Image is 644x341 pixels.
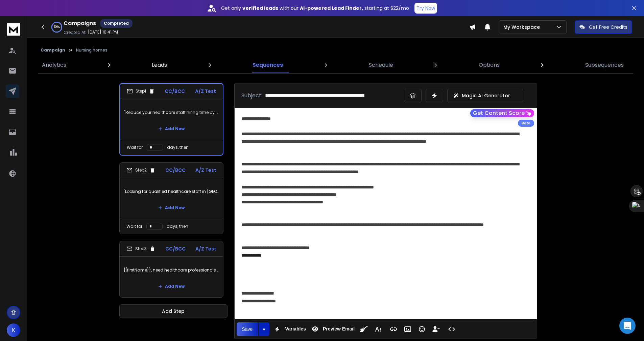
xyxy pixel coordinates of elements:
[365,57,397,73] a: Schedule
[248,57,287,73] a: Sequences
[221,5,409,12] p: Get only with our starting at $22/mo
[42,61,66,69] p: Analytics
[430,322,443,336] button: Insert Unsubscribe Link
[195,167,216,174] p: A/Z Test
[284,326,307,332] span: Variables
[119,162,223,234] li: Step2CC/BCCA/Z Test"Looking for qualified healthcare staff in [GEOGRAPHIC_DATA]?"Add NewWait ford...
[76,47,108,53] p: Nursing homes
[167,145,189,150] p: days, then
[242,5,278,12] strong: verified leads
[309,322,356,336] button: Preview Email
[153,280,190,293] button: Add New
[165,245,186,252] p: CC/BCC
[153,201,190,215] button: Add New
[165,88,185,95] p: CC/BCC
[575,20,632,34] button: Get Free Credits
[462,92,510,99] p: Magic AI Generator
[126,246,156,252] div: Step 3
[401,322,414,336] button: Insert Image (Ctrl+P)
[88,29,118,35] p: [DATE] 10:41 PM
[64,19,96,27] h1: Campaigns
[321,326,356,332] span: Preview Email
[253,61,283,69] p: Sequences
[503,24,543,31] p: My Workspace
[54,25,60,29] p: 100 %
[167,224,188,229] p: days, then
[165,167,186,174] p: CC/BCC
[41,47,65,53] button: Campaign
[148,57,171,73] a: Leads
[124,182,219,201] p: "Looking for qualified healthcare staff in [GEOGRAPHIC_DATA]?"
[119,83,223,156] li: Step1CC/BCCA/Z Test"Reduce your healthcare staff hiring time by 50%"Add NewWait fordays, then
[124,103,219,122] p: "Reduce your healthcare staff hiring time by 50%"
[195,245,216,252] p: A/Z Test
[518,120,534,127] div: Beta
[372,322,384,336] button: More Text
[357,322,370,336] button: Clean HTML
[124,261,219,280] p: {{firstName}}, need healthcare professionals this week?
[387,322,400,336] button: Insert Link (Ctrl+K)
[127,145,143,150] p: Wait for
[415,322,428,336] button: Emoticons
[100,19,133,28] div: Completed
[589,24,627,31] p: Get Free Credits
[414,3,437,14] button: Try Now
[152,61,167,69] p: Leads
[470,109,534,117] button: Get Content Score
[64,30,87,35] p: Created At:
[195,88,216,95] p: A/Z Test
[447,89,523,102] button: Magic AI Generator
[619,318,636,334] div: Open Intercom Messenger
[369,61,393,69] p: Schedule
[127,88,155,94] div: Step 1
[445,322,458,336] button: Code View
[237,322,258,336] button: Save
[126,167,156,173] div: Step 2
[475,57,504,73] a: Options
[153,122,190,136] button: Add New
[7,323,20,337] button: K
[119,241,223,298] li: Step3CC/BCCA/Z Test{{firstName}}, need healthcare professionals this week?Add New
[581,57,628,73] a: Subsequences
[241,92,262,100] p: Subject:
[479,61,500,69] p: Options
[119,304,228,318] button: Add Step
[38,57,70,73] a: Analytics
[585,61,624,69] p: Subsequences
[416,5,435,12] p: Try Now
[126,224,142,229] p: Wait for
[300,5,363,12] strong: AI-powered Lead Finder,
[7,23,20,36] img: logo
[271,322,307,336] button: Variables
